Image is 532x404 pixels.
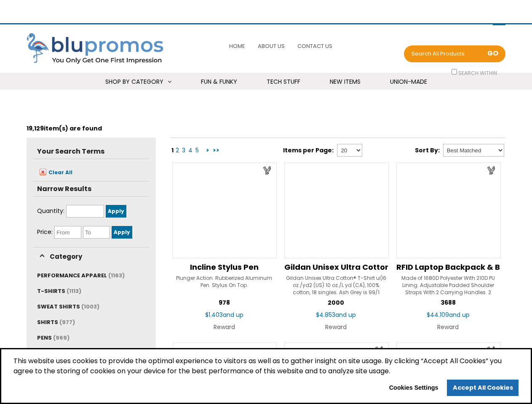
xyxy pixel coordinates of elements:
[106,205,126,218] input: Apply
[37,167,72,177] a: Clear All
[330,77,361,86] span: New Items
[396,321,500,333] div: Reward
[284,263,388,272] a: Gildan Unisex Ultra Cotton® T-Shirt
[37,287,81,295] a: T-SHIRTS (1113)
[37,271,125,279] a: PERFORMANCE APPAREL (1163)
[201,77,237,86] span: Fun & Funky
[316,311,356,319] span: $4.853
[37,303,80,311] span: SWEAT SHIRTS
[284,274,388,295] div: Gildan Unisex Ultra Cotton® T-Shirt ul)6 oz./yd2 (US) 10 oz./L yd (CA), 100% cotton, 18 singles. ...
[37,334,70,342] a: PENS (969)
[205,146,210,154] a: >
[284,162,389,258] img: Gildan Unisex Ultra Cotton® T-Shirt
[37,207,64,215] span: Quantity
[295,37,334,55] a: Contact Us
[37,303,99,311] a: SWEAT SHIRTS (1003)
[441,298,456,307] span: 3688
[212,146,220,154] a: >>
[67,287,81,295] span: (1113)
[284,262,424,272] span: Gildan Unisex Ultra Cotton® T-Shirt
[415,146,441,154] label: Sort By:
[335,311,356,319] span: and up
[13,356,519,380] span: This website uses cookies to provide the optimal experience to visitors as well as to gather insi...
[447,380,519,396] a: allow cookies
[485,165,498,176] a: Create Virtual Sample
[297,42,332,50] span: Contact Us
[229,42,245,50] span: Home
[205,311,243,319] span: $1.403
[227,37,247,55] a: Home
[48,169,72,176] span: Clear All
[256,73,311,91] a: Tech Stuff
[172,274,276,295] div: Plunger Action. Rubberized Aluminum Pen. Stylus On Top.
[37,318,58,326] span: SHIRTS
[53,334,70,342] span: (969)
[112,226,132,239] input: Apply
[396,263,500,272] a: RFID Laptop Backpack & Briefcase
[54,226,81,239] input: From
[37,271,107,279] span: PERFORMANCE APPAREL
[27,33,170,65] img: Blupromos LLC's Logo
[283,146,335,154] label: Items per Page:
[108,271,125,279] span: (1163)
[219,298,230,307] span: 978
[328,298,344,307] span: 2000
[449,311,470,319] span: and up
[190,262,259,272] span: Incline Stylus Pen
[105,77,163,86] span: Shop By Category
[396,274,500,295] div: Made of 1680D Polyester With 210D PU Lining. Adjustable Padded Shoulder Straps With 2 Carrying Ha...
[485,345,498,356] a: Create Virtual Sample
[223,311,243,319] span: and up
[37,228,53,236] span: Price
[175,146,180,154] a: 2
[172,321,276,333] div: Reward
[83,226,110,239] input: To
[190,73,248,91] a: Fun & Funky
[261,165,274,176] a: Create Virtual Sample
[95,73,182,91] a: Shop By Category
[256,37,287,55] a: About Us
[171,146,174,154] span: 1
[27,119,505,138] div: item(s) are found
[27,124,44,133] span: 19,129
[81,303,99,311] span: (1003)
[187,146,193,154] a: 4
[37,318,75,326] a: SHIRTS (977)
[383,381,444,395] button: Cookies Settings
[37,334,52,342] span: PENS
[33,181,150,196] h5: Narrow Results
[181,146,186,154] a: 3
[258,42,285,50] span: About Us
[319,73,371,91] a: New Items
[33,144,150,159] h5: Your Search Terms
[37,287,65,295] span: T-SHIRTS
[172,162,277,258] img: Incline Stylus Pen
[267,77,300,86] span: Tech Stuff
[59,318,75,326] span: (977)
[172,263,276,272] a: Incline Stylus Pen
[390,77,427,86] span: Union-Made
[427,311,470,319] span: $44.109
[396,162,501,258] img: RFID Laptop Backpack & Briefcase
[195,146,200,154] a: 5
[284,321,388,333] div: Reward
[373,345,386,356] a: Create Virtual Sample
[37,252,84,261] a: Category
[380,73,438,91] a: Union-Made
[48,251,84,262] span: Category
